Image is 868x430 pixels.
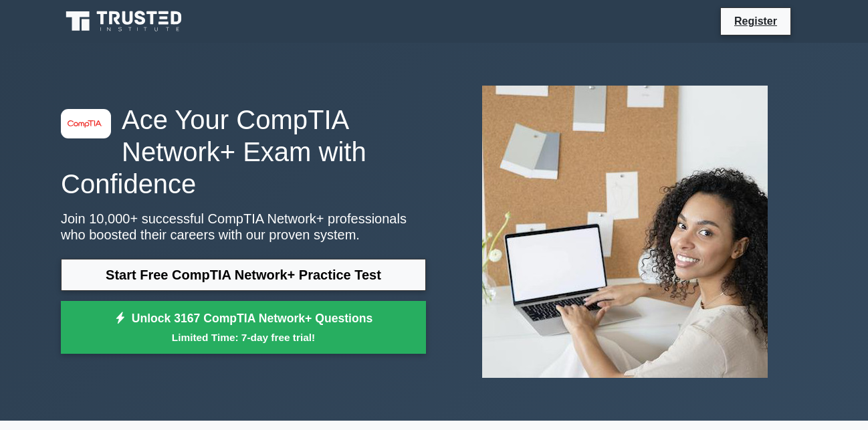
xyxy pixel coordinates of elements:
a: Unlock 3167 CompTIA Network+ QuestionsLimited Time: 7-day free trial! [61,301,426,354]
small: Limited Time: 7-day free trial! [78,330,409,345]
p: Join 10,000+ successful CompTIA Network+ professionals who boosted their careers with our proven ... [61,211,426,243]
a: Start Free CompTIA Network+ Practice Test [61,259,426,291]
a: Register [726,13,785,29]
h1: Ace Your CompTIA Network+ Exam with Confidence [61,104,426,200]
